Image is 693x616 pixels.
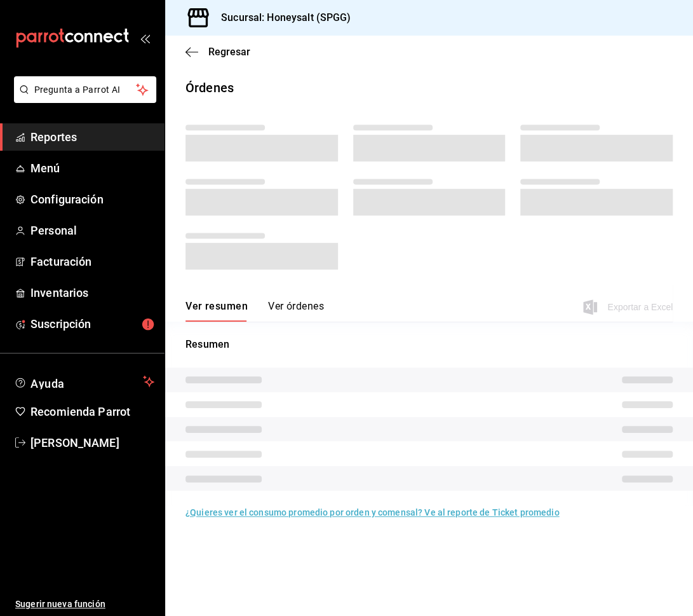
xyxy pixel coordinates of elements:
div: navigation tabs [185,300,324,322]
button: Ver resumen [185,300,248,322]
div: Órdenes [185,78,234,97]
span: Sugerir nueva función [15,598,154,611]
span: Facturación [30,253,154,270]
span: Pregunta a Parrot AI [34,83,137,97]
span: Menú [30,160,154,177]
button: Ver órdenes [268,300,324,322]
span: [PERSON_NAME] [30,434,154,451]
span: Configuración [30,191,154,208]
p: Resumen [185,337,673,352]
a: ¿Quieres ver el consumo promedio por orden y comensal? Ve al reporte de Ticket promedio [185,507,559,517]
span: Inventarios [30,284,154,301]
span: Recomienda Parrot [30,403,154,420]
span: Suscripción [30,315,154,332]
button: open_drawer_menu [140,33,150,43]
span: Regresar [208,46,250,58]
a: Pregunta a Parrot AI [9,92,156,106]
span: Ayuda [30,374,138,389]
span: Personal [30,222,154,239]
h3: Sucursal: Honeysalt (SPGG) [211,10,351,25]
span: Reportes [30,128,154,146]
button: Regresar [185,46,250,58]
button: Pregunta a Parrot AI [14,76,156,103]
